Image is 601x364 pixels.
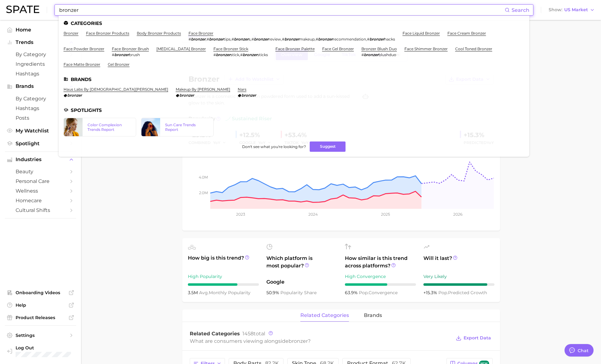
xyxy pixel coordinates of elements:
[5,343,76,359] a: Log out. Currently logged in with e-mail leon@palladiobeauty.com.
[112,52,114,57] span: #
[308,212,317,217] tspan: 2024
[188,290,199,295] span: 3.5m
[361,46,397,51] a: bronzer blush duo
[238,87,246,92] a: nars
[5,205,76,215] a: cultural shifts
[275,46,315,51] a: face bronzer palette
[384,37,395,41] span: hacks
[282,37,284,41] span: #
[404,46,448,51] a: face shimmer bronzer
[16,345,72,351] span: Log Out
[438,290,487,295] span: predicted growth
[266,278,337,286] span: Google
[5,176,76,186] a: personal care
[188,254,259,270] span: How big is this trend?
[512,7,529,13] span: Search
[370,37,384,41] em: bronzer
[5,82,76,91] button: Brands
[345,273,416,280] div: High Convergence
[141,118,214,136] a: Sun Care Trends Report
[16,333,65,338] span: Settings
[438,290,448,295] abbr: popularity index
[199,290,209,295] abbr: average
[423,273,494,280] div: Very Likely
[64,62,100,67] a: face matte bronzer
[156,46,206,51] a: [MEDICAL_DATA] bronzer
[345,283,416,286] div: 6 / 10
[5,300,76,310] a: Help
[16,115,65,121] span: Posts
[188,37,395,41] div: , , , , , ,
[564,8,588,12] span: US Market
[179,93,194,98] em: bronzer
[16,141,65,146] span: Spotlight
[310,141,346,152] button: Suggest
[16,27,65,33] span: Home
[199,290,250,295] span: monthly popularity
[242,144,306,149] span: Don't see what you're looking for?
[381,212,390,217] tspan: 2025
[213,52,268,57] div: ,
[213,52,216,57] span: #
[5,50,76,59] a: by Category
[64,46,104,51] a: face powder bronzer
[359,290,398,295] span: convergence
[284,37,299,41] em: bronzer
[16,302,65,308] span: Help
[300,313,349,318] span: related categories
[403,31,440,36] a: face liquid bronzer
[236,212,245,217] tspan: 2023
[16,61,65,67] span: Ingredients
[455,46,492,51] a: cool toned bronzer
[447,31,486,36] a: face cream bronzer
[423,255,494,270] span: Will it last?
[207,37,209,41] span: #
[5,139,76,148] a: Spotlight
[453,212,462,217] tspan: 2026
[367,37,370,41] span: #
[5,331,76,340] a: Settings
[5,113,76,123] a: Posts
[67,93,82,98] em: bronzer
[249,37,250,41] span: s
[464,335,491,341] span: Export Data
[251,37,254,41] span: #
[86,31,129,36] a: face bronzer products
[345,255,416,270] span: How similar is this trend across platforms?
[224,37,231,41] span: tips
[5,288,76,297] a: Onboarding Videos
[114,52,129,57] em: bronzer
[242,331,265,337] span: total
[231,37,234,41] span: #
[16,157,65,162] span: Industries
[5,38,76,47] button: Trends
[364,52,379,57] em: bronzer
[64,108,524,113] li: Spotlights
[188,37,191,41] span: #
[243,52,257,57] em: bronzer
[423,283,494,286] div: 9 / 10
[112,46,149,51] a: face bronzer brush
[361,52,364,57] span: #
[345,290,359,295] span: 63.9%
[137,31,181,36] a: body bronzer products
[16,40,65,45] span: Trends
[59,5,505,15] input: Search here for a brand, industry, or ingredient
[16,178,65,184] span: personal care
[64,118,136,136] a: Color Complexion Trends Report
[241,93,256,98] em: bronzer
[5,94,76,103] a: by Category
[234,37,249,41] em: bronzer
[231,52,239,57] span: stick
[108,62,130,67] a: gel bronzer
[190,331,240,337] span: Related Categories
[64,77,524,82] li: Brands
[5,167,76,176] a: beauty
[5,103,76,113] a: Hashtags
[322,46,354,51] a: face gel bronzer
[213,46,248,51] a: face bronzer stick
[64,31,79,36] a: bronzer
[188,273,259,280] div: High Popularity
[547,6,596,14] button: ShowUS Market
[16,84,65,89] span: Brands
